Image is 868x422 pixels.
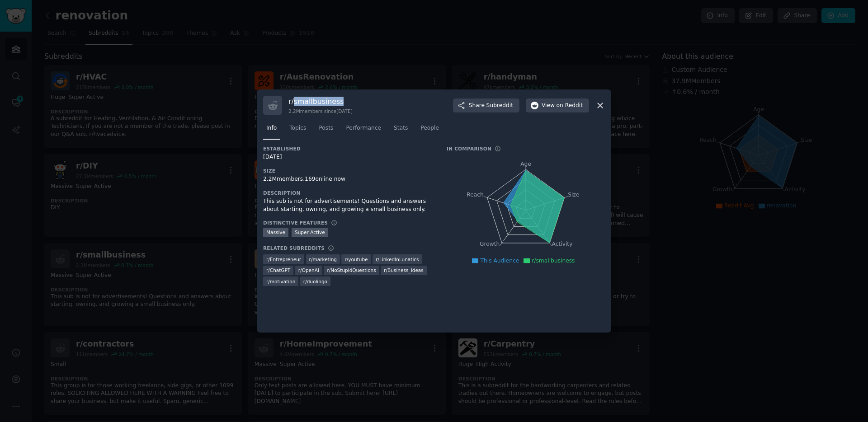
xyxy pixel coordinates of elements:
[480,258,519,264] span: This Audience
[319,124,333,132] span: Posts
[346,124,381,132] span: Performance
[327,267,376,273] span: r/ NoStupidQuestions
[469,102,513,110] span: Share
[542,102,583,110] span: View
[266,124,277,132] span: Info
[263,228,288,237] div: Massive
[263,197,434,213] div: This sub is not for advertisements! Questions and answers about starting, owning, and growing a s...
[288,108,353,114] div: 2.2M members since [DATE]
[568,192,579,198] tspan: Size
[298,267,319,273] span: r/ OpenAI
[557,102,583,110] span: on Reddit
[303,278,327,285] span: r/ duolingo
[467,192,484,198] tspan: Reach
[520,161,531,167] tspan: Age
[453,98,519,113] button: ShareSubreddit
[343,121,384,140] a: Performance
[532,258,575,264] span: r/smallbusiness
[266,256,301,263] span: r/ Entrepreneur
[316,121,336,140] a: Posts
[292,228,328,237] div: Super Active
[417,121,442,140] a: People
[309,256,337,263] span: r/ marketing
[288,97,353,106] h3: r/ smallbusiness
[266,267,290,273] span: r/ ChatGPT
[263,190,434,196] h3: Description
[263,145,434,152] h3: Established
[289,124,306,132] span: Topics
[447,145,491,152] h3: In Comparison
[480,241,500,248] tspan: Growth
[344,256,368,263] span: r/ youtube
[394,124,408,132] span: Stats
[263,220,328,226] h3: Distinctive Features
[384,267,424,273] span: r/ Business_Ideas
[263,175,434,183] div: 2.2M members, 169 online now
[376,256,419,263] span: r/ LinkedInLunatics
[263,245,325,251] h3: Related Subreddits
[526,98,589,113] button: Viewon Reddit
[286,121,309,140] a: Topics
[391,121,411,140] a: Stats
[420,124,439,132] span: People
[266,278,295,285] span: r/ motivation
[263,121,280,140] a: Info
[552,241,573,248] tspan: Activity
[486,102,513,110] span: Subreddit
[263,153,434,161] div: [DATE]
[263,168,434,174] h3: Size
